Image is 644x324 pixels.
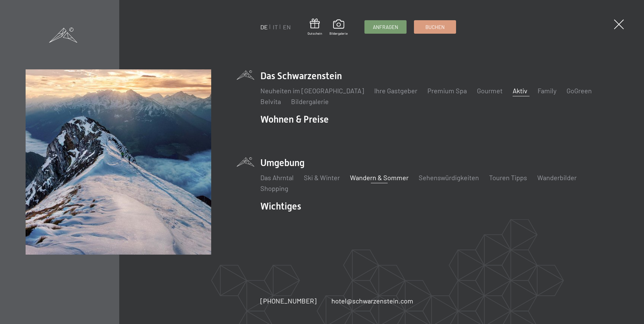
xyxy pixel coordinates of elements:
a: Wanderbilder [537,173,577,182]
a: Bildergalerie [329,20,348,36]
a: Belvita [260,97,281,105]
a: Das Ahrntal [260,173,294,182]
a: Gourmet [477,87,503,95]
span: Gutschein [308,31,322,36]
a: Ski & Winter [304,173,340,182]
a: Wandern & Sommer [350,173,409,182]
span: [PHONE_NUMBER] [260,297,317,305]
a: Neuheiten im [GEOGRAPHIC_DATA] [260,87,364,95]
a: EN [283,23,291,31]
a: Anfragen [365,21,406,33]
a: GoGreen [567,87,592,95]
a: Bildergalerie [291,97,329,105]
a: DE [260,23,268,31]
span: Anfragen [373,24,398,31]
a: Family [538,87,556,95]
span: Buchen [425,24,445,31]
a: [PHONE_NUMBER] [260,296,317,305]
a: Premium Spa [427,87,467,95]
a: Sehenswürdigkeiten [419,173,479,182]
span: Bildergalerie [329,31,348,36]
a: Touren Tipps [489,173,527,182]
a: hotel@schwarzenstein.com [331,296,413,305]
a: Shopping [260,184,288,192]
a: Ihre Gastgeber [374,87,417,95]
a: IT [273,23,278,31]
a: Buchen [414,21,456,33]
a: Aktiv [513,87,527,95]
a: Gutschein [308,19,322,36]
